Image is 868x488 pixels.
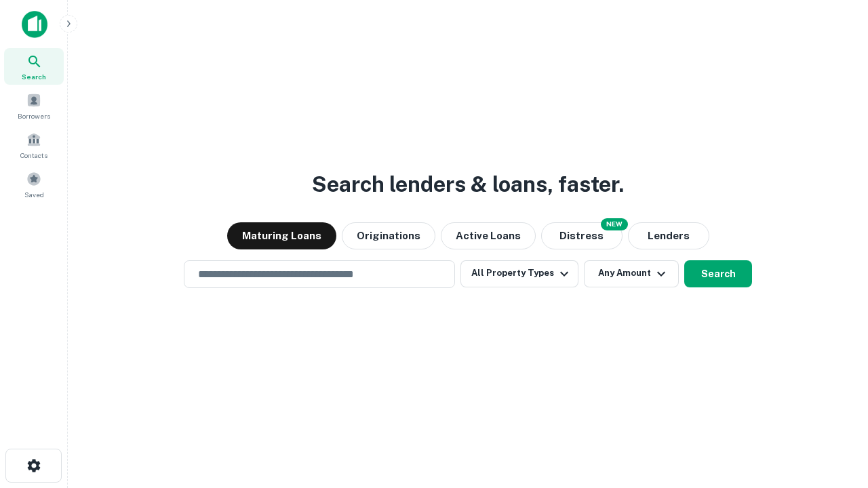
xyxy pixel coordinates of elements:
button: Search [684,260,752,287]
button: Search distressed loans with lien and other non-mortgage details. [541,222,623,249]
button: Lenders [628,222,709,249]
a: Borrowers [4,87,64,124]
button: All Property Types [460,260,578,287]
button: Originations [342,222,435,249]
a: Saved [4,166,64,203]
button: Maturing Loans [227,222,336,249]
span: Search [22,71,46,82]
span: Saved [24,189,44,200]
span: Contacts [20,150,47,161]
a: Contacts [4,127,64,163]
span: Borrowers [18,110,50,121]
iframe: Chat Widget [800,380,868,445]
div: NEW [601,218,628,230]
h3: Search lenders & loans, faster. [312,168,624,201]
button: Active Loans [441,222,536,249]
img: capitalize-icon.png [22,11,47,38]
a: Search [4,48,64,85]
button: Any Amount [584,260,679,287]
